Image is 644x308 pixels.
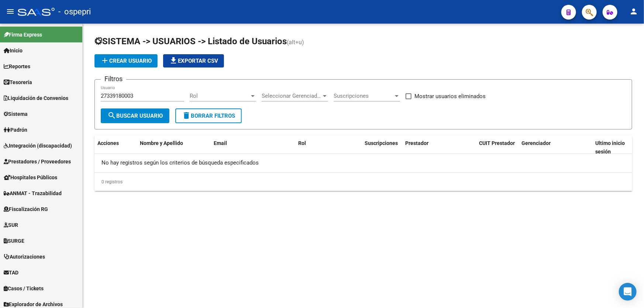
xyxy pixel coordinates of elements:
[94,36,287,46] span: SISTEMA -> USUARIOS -> Listado de Usuarios
[295,135,362,160] datatable-header-cell: Rol
[94,54,158,68] button: Crear Usuario
[94,135,137,160] datatable-header-cell: Acciones
[137,135,211,160] datatable-header-cell: Nombre y Apellido
[4,221,18,229] span: SUR
[4,158,71,166] span: Prestadores / Proveedores
[4,31,42,39] span: Firma Express
[4,284,44,293] span: Casos / Tickets
[101,108,169,123] button: Buscar Usuario
[519,135,592,160] datatable-header-cell: Gerenciador
[4,253,45,261] span: Autorizaciones
[107,113,163,119] span: Buscar Usuario
[402,135,476,160] datatable-header-cell: Prestador
[94,154,632,172] div: No hay registros según los criterios de búsqueda especificados
[94,173,632,191] div: 0 registros
[298,140,306,146] span: Rol
[629,7,638,16] mat-icon: person
[4,94,68,102] span: Liquidación de Convenios
[169,56,178,65] mat-icon: file_download
[405,140,428,146] span: Prestador
[619,283,637,301] div: Open Intercom Messenger
[4,237,24,245] span: SURGE
[476,135,519,160] datatable-header-cell: CUIT Prestador
[97,140,119,146] span: Acciones
[211,135,285,160] datatable-header-cell: Email
[140,140,183,146] span: Nombre y Apellido
[4,62,30,70] span: Reportes
[175,108,242,123] button: Borrar Filtros
[4,173,57,181] span: Hospitales Públicos
[595,140,625,155] span: Ultimo inicio sesión
[4,189,62,197] span: ANMAT - Trazabilidad
[592,135,644,160] datatable-header-cell: Ultimo inicio sesión
[58,4,91,20] span: - ospepri
[4,269,18,277] span: TAD
[4,205,48,213] span: Fiscalización RG
[163,54,224,68] button: Exportar CSV
[182,111,191,120] mat-icon: delete
[414,92,486,101] span: Mostrar usuarios eliminados
[365,140,398,146] span: Suscripciones
[107,111,116,120] mat-icon: search
[182,113,235,119] span: Borrar Filtros
[100,56,109,65] mat-icon: add
[101,74,126,84] h3: Filtros
[6,7,15,16] mat-icon: menu
[262,93,321,99] span: Seleccionar Gerenciador
[4,142,72,150] span: Integración (discapacidad)
[362,135,402,160] datatable-header-cell: Suscripciones
[334,93,393,99] span: Suscripciones
[4,78,32,86] span: Tesorería
[4,46,23,55] span: Inicio
[100,58,152,64] span: Crear Usuario
[521,140,551,146] span: Gerenciador
[214,140,227,146] span: Email
[479,140,515,146] span: CUIT Prestador
[287,39,304,46] span: (alt+u)
[169,58,218,64] span: Exportar CSV
[4,126,27,134] span: Padrón
[190,93,249,99] span: Rol
[4,110,28,118] span: Sistema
